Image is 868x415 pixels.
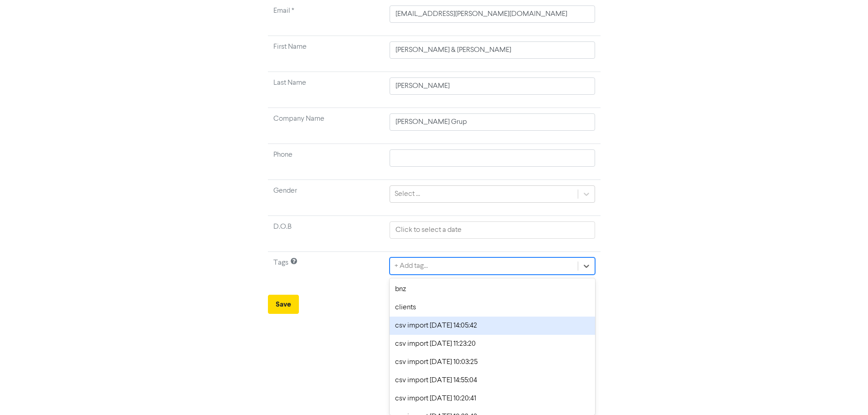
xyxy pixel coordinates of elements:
td: Tags [268,252,385,288]
input: Click to select a date [390,221,595,239]
div: csv import [DATE] 11:23:20 [390,335,595,353]
div: csv import [DATE] 10:03:25 [390,353,595,371]
td: First Name [268,36,385,72]
td: Gender [268,180,385,216]
iframe: Chat Widget [754,317,868,415]
div: csv import [DATE] 14:55:04 [390,371,595,389]
div: clients [390,298,595,317]
div: Select ... [395,189,420,200]
td: Last Name [268,72,385,108]
td: Phone [268,144,385,180]
div: csv import [DATE] 10:20:41 [390,389,595,408]
div: bnz [390,280,595,298]
div: csv import [DATE] 14:05:42 [390,317,595,335]
td: Company Name [268,108,385,144]
div: + Add tag... [395,261,428,272]
td: D.O.B [268,216,385,252]
button: Save [268,295,299,314]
